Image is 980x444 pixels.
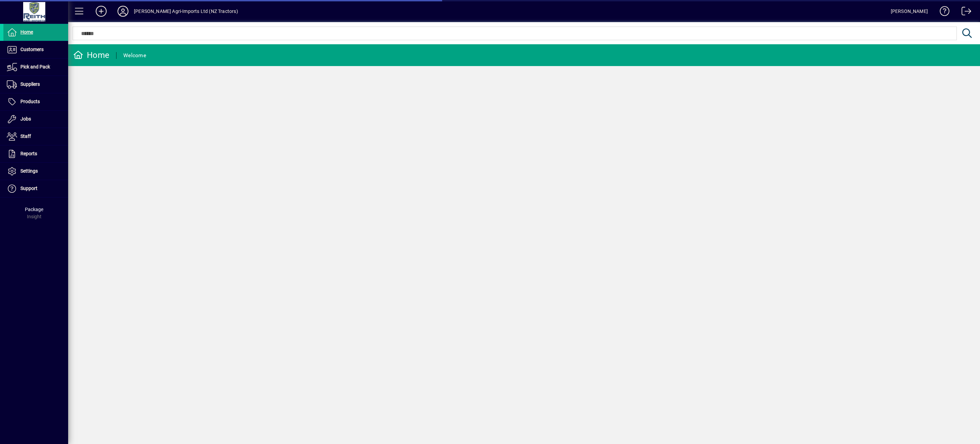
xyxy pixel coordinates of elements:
[3,76,68,93] a: Suppliers
[20,151,37,156] span: Reports
[112,5,134,17] button: Profile
[20,116,31,122] span: Jobs
[20,64,50,69] span: Pick and Pack
[20,168,38,174] span: Settings
[935,1,950,23] a: Knowledge Base
[20,186,37,191] span: Support
[25,207,43,212] span: Package
[20,29,33,35] span: Home
[3,111,68,128] a: Jobs
[3,93,68,110] a: Products
[20,133,31,139] span: Staff
[134,6,238,17] div: [PERSON_NAME] Agri-Imports Ltd (NZ Tractors)
[20,81,40,87] span: Suppliers
[20,47,44,52] span: Customers
[3,41,68,58] a: Customers
[956,1,971,23] a: Logout
[3,59,68,76] a: Pick and Pack
[3,145,68,162] a: Reports
[3,128,68,145] a: Staff
[20,99,40,104] span: Products
[73,50,109,61] div: Home
[3,180,68,197] a: Support
[891,6,928,17] div: [PERSON_NAME]
[90,5,112,17] button: Add
[3,163,68,180] a: Settings
[123,50,146,61] div: Welcome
